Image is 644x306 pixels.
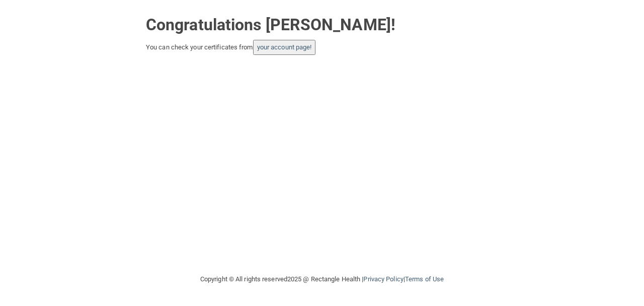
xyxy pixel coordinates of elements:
strong: Congratulations [PERSON_NAME]! [146,15,395,34]
a: Privacy Policy [363,275,403,283]
a: Terms of Use [405,275,444,283]
div: You can check your certificates from [146,40,498,55]
button: your account page! [253,40,316,55]
a: your account page! [257,43,312,51]
div: Copyright © All rights reserved 2025 @ Rectangle Health | | [138,263,506,295]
